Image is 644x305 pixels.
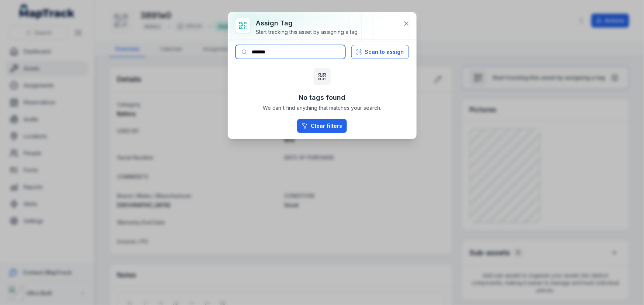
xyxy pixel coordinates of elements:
h3: Assign tag [256,18,359,28]
span: We can't find anything that matches your search. [263,104,381,112]
div: Start tracking this asset by assigning a tag. [256,28,359,36]
button: Scan to assign [351,45,409,59]
button: Clear filters [297,119,347,133]
h3: No tags found [299,92,345,103]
